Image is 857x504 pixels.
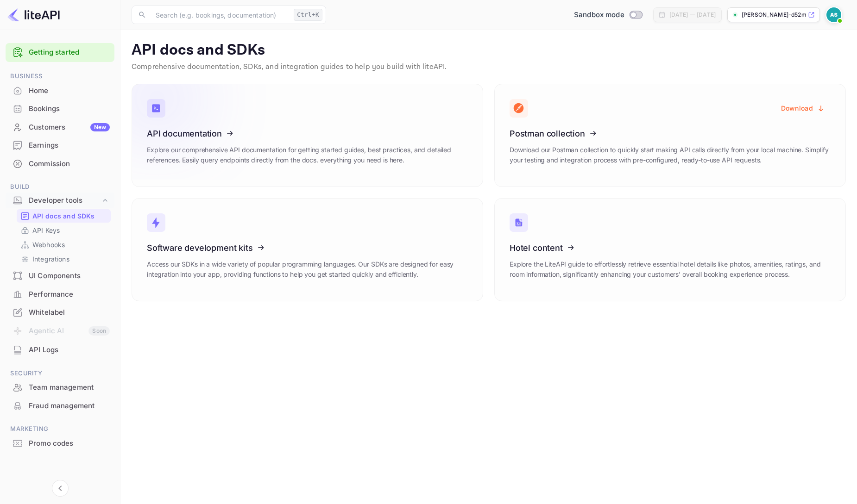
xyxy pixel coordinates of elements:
[6,100,114,118] div: Bookings
[132,41,846,60] p: API docs and SDKs
[6,182,114,192] span: Build
[570,10,646,20] div: Switch to Production mode
[90,123,110,131] div: New
[7,7,60,22] img: LiteAPI logo
[29,345,110,355] div: API Logs
[29,382,110,393] div: Team management
[6,100,114,117] a: Bookings
[147,259,468,280] p: Access our SDKs in a wide variety of popular programming languages. Our SDKs are designed for eas...
[510,243,831,253] h3: Hotel content
[6,304,114,322] div: Whitelabel
[6,435,114,452] a: Promo codes
[32,254,69,264] p: Integrations
[669,11,716,19] div: [DATE] — [DATE]
[294,9,322,21] div: Ctrl+K
[29,289,110,300] div: Performance
[132,62,846,73] p: Comprehensive documentation, SDKs, and integration guides to help you build with liteAPI.
[29,140,110,151] div: Earnings
[6,155,114,173] div: Commission
[6,286,114,303] a: Performance
[6,137,114,154] a: Earnings
[6,424,114,434] span: Marketing
[6,267,114,284] a: UI Components
[6,368,114,379] span: Security
[17,209,111,223] div: API docs and SDKs
[6,435,114,453] div: Promo codes
[132,198,483,301] a: Software development kitsAccess our SDKs in a wide variety of popular programming languages. Our ...
[20,211,107,221] a: API docs and SDKs
[29,271,110,281] div: UI Components
[17,224,111,237] div: API Keys
[17,238,111,251] div: Webhooks
[574,10,624,20] span: Sandbox mode
[32,225,60,235] p: API Keys
[510,145,831,165] p: Download our Postman collection to quickly start making API calls directly from your local machin...
[150,6,290,24] input: Search (e.g. bookings, documentation)
[29,104,110,114] div: Bookings
[6,341,114,358] a: API Logs
[20,254,107,264] a: Integrations
[6,71,114,81] span: Business
[6,379,114,396] a: Team management
[6,118,114,137] div: CustomersNew
[147,243,468,253] h3: Software development kits
[510,259,831,280] p: Explore the LiteAPI guide to effortlessly retrieve essential hotel details like photos, amenities...
[147,129,468,138] h3: API documentation
[29,401,110,411] div: Fraud management
[6,304,114,321] a: Whitelabel
[29,438,110,449] div: Promo codes
[29,47,110,58] a: Getting started
[29,195,101,206] div: Developer tools
[742,11,806,19] p: [PERSON_NAME]-d52m6.n...
[6,155,114,172] a: Commission
[775,99,831,117] button: Download
[6,82,114,100] div: Home
[147,145,468,165] p: Explore our comprehensive API documentation for getting started guides, best practices, and detai...
[52,480,69,497] button: Collapse navigation
[6,267,114,285] div: UI Components
[510,129,831,138] h3: Postman collection
[17,252,111,266] div: Integrations
[6,341,114,359] div: API Logs
[6,43,114,62] div: Getting started
[826,7,841,22] img: Ajitesh Shukla
[29,307,110,318] div: Whitelabel
[29,159,110,169] div: Commission
[6,118,114,136] a: CustomersNew
[6,286,114,304] div: Performance
[6,137,114,155] div: Earnings
[132,84,483,187] a: API documentationExplore our comprehensive API documentation for getting started guides, best pra...
[20,225,107,235] a: API Keys
[29,122,110,133] div: Customers
[32,211,95,221] p: API docs and SDKs
[6,82,114,99] a: Home
[6,397,114,414] a: Fraud management
[6,397,114,415] div: Fraud management
[494,198,846,301] a: Hotel contentExplore the LiteAPI guide to effortlessly retrieve essential hotel details like phot...
[6,379,114,397] div: Team management
[32,240,65,249] p: Webhooks
[6,193,114,209] div: Developer tools
[29,86,110,96] div: Home
[20,240,107,249] a: Webhooks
